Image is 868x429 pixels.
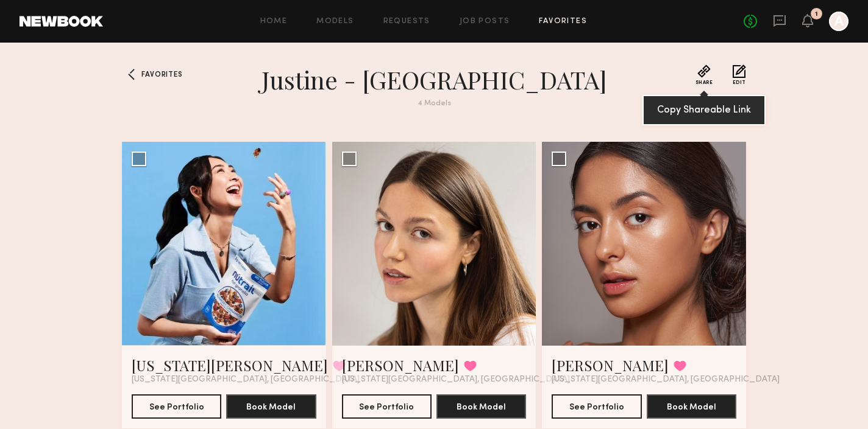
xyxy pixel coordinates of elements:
[342,375,570,385] span: [US_STATE][GEOGRAPHIC_DATA], [GEOGRAPHIC_DATA]
[460,18,510,26] a: Job Posts
[436,401,526,411] a: Book Model
[132,375,360,385] span: [US_STATE][GEOGRAPHIC_DATA], [GEOGRAPHIC_DATA]
[539,18,587,26] a: Favorites
[122,65,141,84] a: Favorites
[815,11,818,18] div: 1
[695,80,713,85] span: Share
[647,394,736,419] button: Book Model
[733,65,746,85] button: Edit
[695,65,713,85] button: Share
[552,394,641,419] button: See Portfolio
[141,71,182,78] span: Favorites
[226,394,316,419] button: Book Model
[436,394,526,419] button: Book Model
[552,355,669,375] a: [PERSON_NAME]
[342,355,459,375] a: [PERSON_NAME]
[226,401,316,411] a: Book Model
[316,18,354,26] a: Models
[132,355,328,375] a: [US_STATE][PERSON_NAME]
[215,65,653,95] h1: Justine - [GEOGRAPHIC_DATA]
[215,100,653,108] div: 4 Models
[383,18,430,26] a: Requests
[132,394,221,419] button: See Portfolio
[647,401,736,411] a: Book Model
[342,394,432,419] button: See Portfolio
[260,18,288,26] a: Home
[829,12,848,31] a: A
[733,80,746,85] span: Edit
[552,375,780,385] span: [US_STATE][GEOGRAPHIC_DATA], [GEOGRAPHIC_DATA]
